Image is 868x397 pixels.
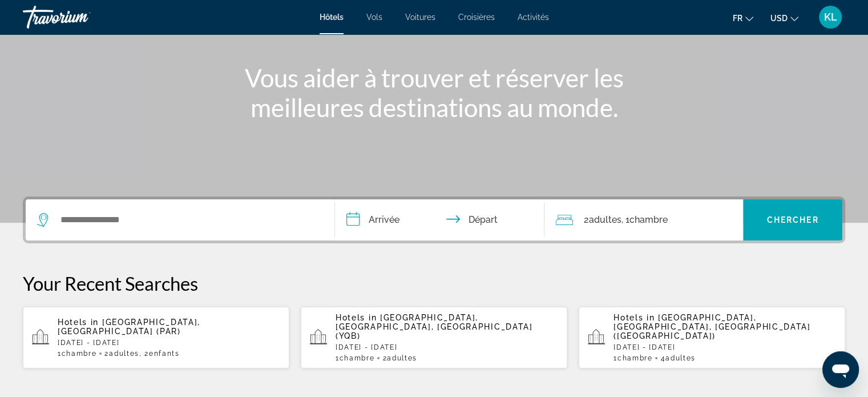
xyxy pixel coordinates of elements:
a: Croisières [458,13,495,22]
button: Hotels in [GEOGRAPHIC_DATA], [GEOGRAPHIC_DATA], [GEOGRAPHIC_DATA] (YQB)[DATE] - [DATE]1Chambre2Ad... [301,306,567,369]
span: 2 [583,212,621,228]
span: 2 [104,350,139,358]
a: Activités [518,13,549,22]
span: Enfants [149,350,180,358]
span: Hotels in [613,313,655,322]
button: Hotels in [GEOGRAPHIC_DATA], [GEOGRAPHIC_DATA], [GEOGRAPHIC_DATA] ([GEOGRAPHIC_DATA])[DATE] - [DA... [579,306,845,369]
span: KL [824,11,837,23]
button: Change language [733,10,753,26]
button: Travelers: 2 adults, 0 children [544,199,743,240]
span: Adultes [588,214,621,225]
a: Travorium [23,2,137,32]
span: Chambre [617,354,653,362]
button: Change currency [770,10,798,26]
p: [DATE] - [DATE] [613,343,836,351]
iframe: Bouton de lancement de la fenêtre de messagerie [822,351,859,388]
span: [GEOGRAPHIC_DATA], [GEOGRAPHIC_DATA], [GEOGRAPHIC_DATA] (YQB) [336,313,532,340]
p: [DATE] - [DATE] [58,339,280,347]
span: USD [770,14,788,23]
span: Hotels in [58,318,99,327]
span: 2 [382,354,417,362]
a: Vols [366,13,382,22]
a: Voitures [405,13,435,22]
button: Check in and out dates [335,199,545,240]
span: 4 [660,354,695,362]
span: 1 [613,354,652,362]
span: , 2 [139,350,180,358]
span: [GEOGRAPHIC_DATA], [GEOGRAPHIC_DATA], [GEOGRAPHIC_DATA] ([GEOGRAPHIC_DATA]) [613,313,810,340]
span: Chambre [62,350,97,358]
span: [GEOGRAPHIC_DATA], [GEOGRAPHIC_DATA] (PAR) [58,318,200,336]
span: Chambre [629,214,667,225]
button: User Menu [815,5,845,29]
button: Hotels in [GEOGRAPHIC_DATA], [GEOGRAPHIC_DATA] (PAR)[DATE] - [DATE]1Chambre2Adultes, 2Enfants [23,306,289,369]
h1: Vous aider à trouver et réserver les meilleures destinations au monde. [220,63,648,122]
p: [DATE] - [DATE] [336,343,558,351]
span: 1 [336,354,374,362]
span: Chercher [767,215,819,224]
span: Adultes [387,354,417,362]
span: , 1 [621,212,667,228]
div: Search widget [26,199,842,240]
span: 1 [58,350,96,358]
span: Chambre [340,354,375,362]
span: Adultes [109,350,139,358]
span: Hotels in [336,313,377,322]
span: Adultes [665,354,696,362]
span: fr [733,14,742,23]
a: Hôtels [320,13,344,22]
button: Chercher [743,199,842,240]
p: Your Recent Searches [23,272,845,295]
